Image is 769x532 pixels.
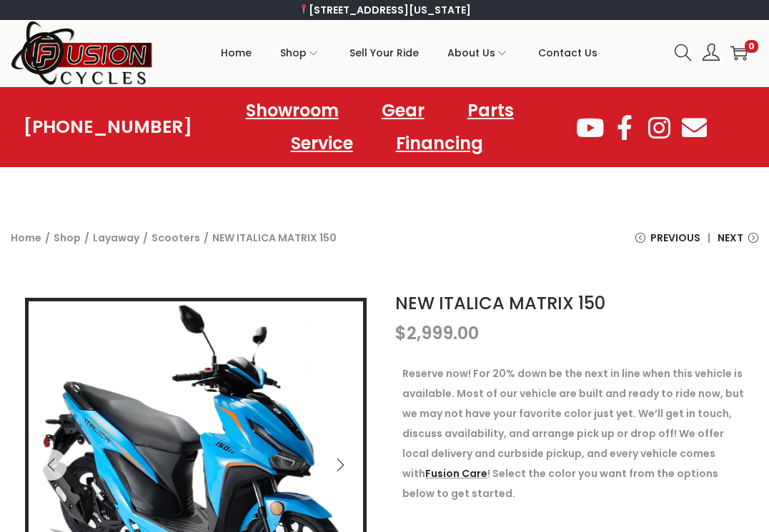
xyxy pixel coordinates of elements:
a: Home [221,21,252,85]
a: Sell Your Ride [349,21,419,85]
nav: Primary navigation [154,21,664,85]
a: Financing [382,127,497,160]
span: / [143,228,148,248]
a: Service [277,127,367,160]
a: About Us [447,21,510,85]
button: Previous [36,449,67,481]
a: Showroom [232,94,353,127]
span: NEW ITALICA MATRIX 150 [212,228,337,248]
a: Shop [280,21,321,85]
span: / [45,228,50,248]
img: Woostify retina logo [11,20,154,86]
span: Sell Your Ride [349,35,419,71]
a: Next [718,228,758,259]
a: Scooters [152,231,200,245]
a: [STREET_ADDRESS][US_STATE] [298,3,472,17]
span: About Us [447,35,495,71]
a: Previous [635,228,700,259]
a: Parts [453,94,528,127]
span: Home [221,35,252,71]
bdi: 2,999.00 [395,321,479,345]
a: Gear [367,94,439,127]
a: Shop [54,231,81,245]
span: / [204,228,209,248]
a: Fusion Care [425,466,487,481]
button: Next [324,449,356,481]
span: Shop [280,35,307,71]
p: Reserve now! For 20% down be the next in line when this vehicle is available. Most of our vehicle... [402,363,744,503]
img: 📍 [299,4,309,14]
a: Home [11,231,41,245]
a: 0 [730,44,748,61]
a: Contact Us [538,21,597,85]
span: Next [718,228,743,248]
span: Contact Us [538,35,597,71]
a: Layaway [93,231,139,245]
span: $ [395,321,407,345]
nav: Menu [192,94,575,160]
span: Previous [650,228,700,248]
a: [PHONE_NUMBER] [24,117,192,137]
span: / [84,228,89,248]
